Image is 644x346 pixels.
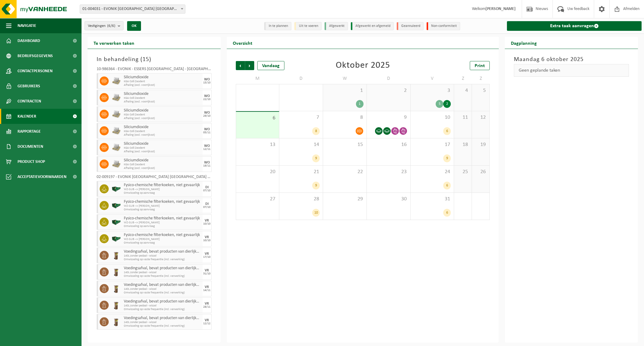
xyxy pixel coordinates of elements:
[124,83,201,87] span: Afhaling (excl. voorrijkost)
[124,321,201,324] span: 140L zonder pedaal - wissel
[454,73,472,84] td: Z
[124,108,201,113] span: Siliciumdioxide
[204,78,210,81] div: WO
[124,291,201,295] span: Omwisseling op vaste frequentie (incl. verwerking)
[18,48,53,63] span: Bedrijfsgegevens
[279,73,323,84] td: D
[124,308,201,311] span: Omwisseling op vaste frequentie (incl. verwerking)
[257,61,284,70] div: Vandaag
[124,188,201,191] span: WZ-SLIB --> [PERSON_NAME]
[97,175,212,181] div: 02-009197 - EVONIK [GEOGRAPHIC_DATA] [GEOGRAPHIC_DATA] - [GEOGRAPHIC_DATA]
[124,100,201,104] span: Afhaling (excl. voorrijkost)
[205,319,209,322] div: VR
[414,196,451,202] span: 31
[264,22,291,30] li: In te plannen
[18,169,66,184] span: Acceptatievoorwaarden
[124,271,201,274] span: 140L zonder pedaal - wissel
[203,148,210,151] div: 12/11
[124,238,201,241] span: WZ-SLIB --> [PERSON_NAME]
[112,317,121,326] img: WB-0140-HPE-BN-01
[475,169,486,175] span: 26
[124,199,201,204] span: Fysico-chemische filterkoeken, niet gevaarlijk
[336,61,390,70] div: Oktober 2025
[85,21,123,30] button: Vestigingen(6/6)
[205,219,209,222] div: VR
[127,21,141,31] button: OK
[124,146,201,150] span: KGA Colli Zeodent
[124,258,201,261] span: Omwisseling op vaste frequentie (incl. verwerking)
[312,154,320,162] div: 9
[203,222,210,225] div: 10/10
[80,5,185,13] span: 01-004031 - EVONIK ANTWERPEN NV - ANTWERPEN
[18,124,41,139] span: Rapportage
[124,75,201,80] span: Siliciumdioxide
[112,251,121,260] img: WB-0140-HPE-BN-01
[514,55,629,64] h3: Maandag 6 oktober 2025
[107,24,115,28] count: (6/6)
[112,93,121,102] img: LP-PA-00000-WDN-11
[227,37,258,49] h2: Overzicht
[124,304,201,308] span: 140L zonder pedaal - wissel
[239,115,276,121] span: 6
[282,169,320,175] span: 21
[443,182,451,189] div: 6
[124,254,201,258] span: 140L zonder pedaal - wissel
[457,114,469,121] span: 11
[326,196,364,202] span: 29
[112,218,121,227] img: HK-XS-16-GN-00
[443,100,451,108] div: 2
[124,183,201,188] span: Fysico-chemische filterkoeken, niet gevaarlijk
[239,196,276,202] span: 27
[326,169,364,175] span: 22
[97,67,212,73] div: 10-986364 - EVONIK - ESSERS [GEOGRAPHIC_DATA] - [GEOGRAPHIC_DATA]
[282,196,320,202] span: 28
[367,73,411,84] td: D
[124,133,201,137] span: Afhaling (excl. voorrijkost)
[112,110,121,119] img: LP-PA-00000-WDN-11
[411,73,454,84] td: V
[370,196,407,202] span: 30
[124,324,201,328] span: Omwisseling op vaste frequentie (incl. verwerking)
[205,202,209,206] div: DI
[370,169,407,175] span: 23
[507,21,642,31] a: Extra taak aanvragen
[370,114,407,121] span: 9
[457,141,469,148] span: 18
[124,80,201,83] span: KGA Colli Zeodent
[436,100,443,108] div: 5
[18,63,53,79] span: Contactpersonen
[18,79,40,94] span: Gebruikers
[203,81,210,84] div: 15/10
[124,191,201,195] span: Omwisseling op aanvraag
[485,7,516,11] strong: [PERSON_NAME]
[88,21,115,31] span: Vestigingen
[124,221,201,225] span: WZ-SLIB --> [PERSON_NAME]
[443,154,451,162] div: 9
[124,274,201,278] span: Omwisseling op vaste frequentie (incl. verwerking)
[124,130,201,133] span: KGA Colli Zeodent
[204,144,210,148] div: WO
[514,64,629,77] div: Geen geplande taken
[124,150,201,154] span: Afhaling (excl. voorrijkost)
[397,22,424,30] li: Geannuleerd
[203,256,210,259] div: 17/10
[18,18,36,33] span: Navigatie
[205,285,209,289] div: VR
[203,98,210,101] div: 22/10
[204,94,210,98] div: WO
[204,161,210,164] div: WO
[505,37,543,49] h2: Dagplanning
[351,22,394,30] li: Afgewerkt en afgemeld
[124,208,201,212] span: Omwisseling op aanvraag
[370,87,407,94] span: 2
[203,272,210,275] div: 31/10
[112,201,121,210] img: HK-XS-16-GN-00
[370,141,407,148] span: 16
[203,164,210,167] div: 19/11
[203,115,210,118] div: 29/10
[18,139,43,154] span: Documenten
[124,158,201,163] span: Siliciumdioxide
[124,96,201,100] span: KGA Colli Zeodent
[203,189,210,192] div: 07/10
[112,76,121,86] img: LP-PA-00000-WDN-11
